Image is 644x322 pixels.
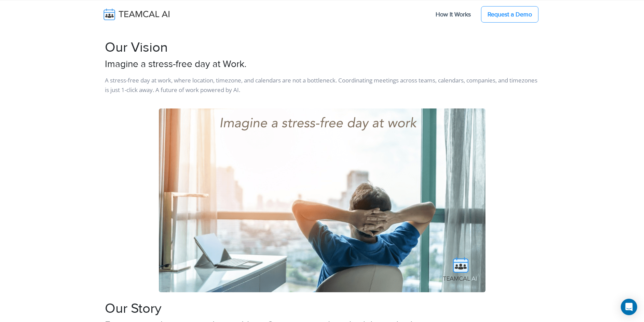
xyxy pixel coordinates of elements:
a: Request a Demo [481,6,538,23]
img: Imagine a stress-free day at work [159,108,485,292]
div: Open Intercom Messenger [621,299,637,315]
h1: Our Story [105,300,539,317]
h3: Imagine a stress-free day at Work. [105,59,539,70]
h1: Our Vision [105,39,539,56]
p: A stress-free day at work, where location, timezone, and calendars are not a bottleneck. Coordina... [105,73,539,95]
a: How It Works [429,7,478,22]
